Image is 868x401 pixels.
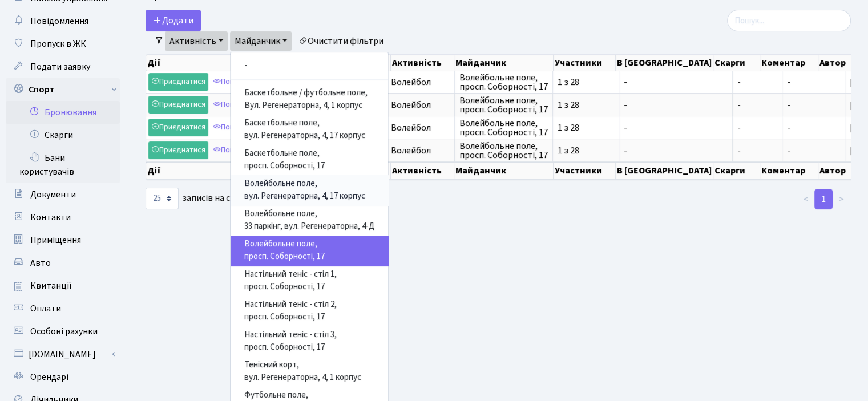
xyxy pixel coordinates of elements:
a: Настільний теніс - стіл 3,просп. Соборності, 17 [231,326,388,357]
a: Баскетбольне поле,просп. Соборності, 17 [231,145,388,175]
a: Оплати [6,297,120,320]
a: Баскетбольне поле,вул. Регенераторна, 4, 17 корпус [231,115,388,145]
a: Настільний теніс - стіл 1,просп. Соборності, 17 [231,266,388,296]
th: Скарги [713,162,760,179]
a: Попередній перегляд [210,119,300,136]
th: Коментар [760,162,818,179]
a: - [231,57,388,75]
a: Скарги [6,124,120,147]
a: Контакти [6,206,120,229]
a: Волейбольне поле,вул. Регенераторна, 4, 17 корпус [231,175,388,205]
th: Активність [391,162,454,179]
a: Приєднатися [148,73,208,91]
a: Баскетбольне / футбольне поле,Вул. Регенераторна, 4, 1 корпус [231,84,388,115]
span: Приміщення [30,234,81,246]
span: Волейбольне поле, просп. Соборності, 17 [459,73,548,91]
th: Участники [554,162,615,179]
span: 1 з 28 [558,146,614,155]
th: В [GEOGRAPHIC_DATA] [616,55,713,71]
span: Документи [30,188,76,201]
span: Квитанції [30,280,72,292]
a: Документи [6,183,120,206]
a: Майданчик [230,31,292,51]
span: Авто [30,257,51,269]
a: Бронювання [6,101,120,124]
a: Приєднатися [148,119,208,136]
span: - [624,146,728,155]
a: Бани користувачів [6,147,120,183]
a: 1 [814,189,833,209]
a: Авто [6,252,120,274]
th: В [GEOGRAPHIC_DATA] [616,162,713,179]
th: Участники [554,55,615,71]
span: Волейбольне поле, просп. Соборності, 17 [459,119,548,137]
a: Волейбольне поле,просп. Соборності, 17 [231,236,388,266]
a: Пропуск в ЖК [6,33,120,55]
span: Особові рахунки [30,325,98,338]
a: Настільний теніс - стіл 2,просп. Соборності, 17 [231,296,388,326]
a: Квитанції [6,274,120,297]
span: Волейбол [391,146,450,155]
a: Активність [165,31,228,51]
span: Пропуск в ЖК [30,38,86,50]
span: - [737,100,777,110]
a: Волейбольне поле,33 паркінг, вул. Регенераторна, 4-Д [231,205,388,236]
th: Скарги [713,55,760,71]
th: Коментар [760,55,818,71]
span: - [624,78,728,87]
a: Спорт [6,78,120,101]
th: Майданчик [454,55,554,71]
span: - [787,121,790,134]
a: Орендарі [6,366,120,388]
a: Приєднатися [148,96,208,114]
a: Приєднатися [148,141,208,159]
span: Подати заявку [30,60,90,73]
span: Контакти [30,211,71,224]
span: - [624,100,728,110]
span: Волейбол [391,100,450,110]
a: Приміщення [6,229,120,252]
label: записів на сторінці [146,188,261,209]
span: - [787,76,790,88]
a: Повідомлення [6,10,120,33]
select: записів на сторінці [146,188,179,209]
span: Волейбол [391,123,450,132]
span: Волейбол [391,78,450,87]
span: - [624,123,728,132]
a: Попередній перегляд [210,73,300,91]
span: - [737,146,777,155]
span: - [787,144,790,157]
span: Волейбольне поле, просп. Соборності, 17 [459,96,548,114]
th: Дії [146,162,288,179]
span: Волейбольне поле, просп. Соборності, 17 [459,141,548,160]
span: - [737,123,777,132]
span: 1 з 28 [558,78,614,87]
a: Попередній перегляд [210,141,300,159]
a: Особові рахунки [6,320,120,343]
span: - [787,99,790,111]
span: 1 з 28 [558,100,614,110]
a: Подати заявку [6,55,120,78]
span: - [737,78,777,87]
th: Дії [146,55,288,71]
a: Попередній перегляд [210,96,300,114]
th: Майданчик [454,162,554,179]
a: Очистити фільтри [294,31,388,51]
span: Оплати [30,302,61,315]
button: Додати [146,10,201,31]
th: Активність [391,55,454,71]
a: Тенісний корт,вул. Регенераторна, 4, 1 корпус [231,357,388,387]
span: Орендарі [30,371,68,383]
input: Пошук... [727,10,851,31]
span: Повідомлення [30,15,88,27]
span: 1 з 28 [558,123,614,132]
a: [DOMAIN_NAME] [6,343,120,366]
